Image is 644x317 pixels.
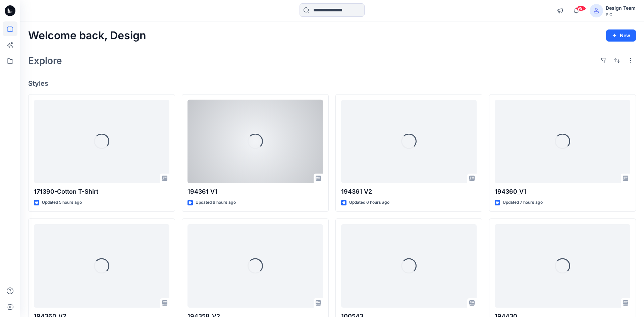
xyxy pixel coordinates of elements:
[28,79,636,87] h4: Styles
[606,4,636,12] div: Design Team
[196,199,236,206] p: Updated 6 hours ago
[28,29,146,42] h2: Welcome back, Design
[503,199,543,206] p: Updated 7 hours ago
[42,199,82,206] p: Updated 5 hours ago
[349,199,389,206] p: Updated 6 hours ago
[28,55,62,66] h2: Explore
[34,187,169,196] p: 171390-Cotton T-Shirt
[606,12,636,17] div: PIC
[606,29,636,42] button: New
[594,8,599,13] svg: avatar
[341,187,477,196] p: 194361 V2
[495,187,630,196] p: 194360_V1
[576,6,586,11] span: 99+
[187,187,323,196] p: 194361 V1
